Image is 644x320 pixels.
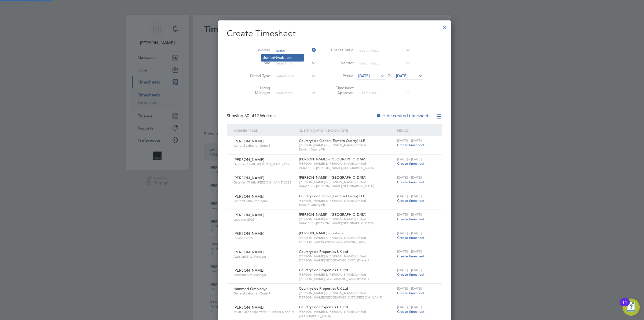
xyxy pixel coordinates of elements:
[299,166,394,170] span: W461153 - [PERSON_NAME][GEOGRAPHIC_DATA]
[397,268,422,272] span: [DATE] - [DATE]
[330,73,354,78] label: Period
[357,60,410,67] input: Search for...
[299,249,348,254] span: Countryside Properties UK Ltd
[623,299,640,316] button: Open Resource Center, 11 new notifications
[244,113,254,118] span: 30 of
[227,28,442,39] h2: Create Timesheet
[397,198,425,203] span: Create timesheet
[397,180,425,184] span: Create timesheet
[299,295,394,300] span: [PERSON_NAME][GEOGRAPHIC_DATA][PERSON_NAME]
[233,162,295,166] span: Gateman/Traffic [PERSON_NAME] 2025
[397,231,422,235] span: [DATE] - [DATE]
[233,236,295,240] span: Cleaner 2025
[299,254,394,258] span: [PERSON_NAME] & [PERSON_NAME] Limited
[299,180,394,184] span: [PERSON_NAME] & [PERSON_NAME] Limited
[396,73,408,78] span: [DATE]
[299,314,394,318] span: [GEOGRAPHIC_DATA]
[299,286,348,291] span: Countryside Properties UK Ltd
[397,175,422,180] span: [DATE] - [DATE]
[233,199,295,203] span: General Labourer (Zone 3)
[246,48,270,52] label: Worker
[299,258,394,263] span: [PERSON_NAME][GEOGRAPHIC_DATA] (Phase 1
[299,268,348,272] span: Countryside Properties UK Ltd
[274,60,316,67] input: Search for...
[397,235,425,240] span: Create timesheet
[233,286,268,291] span: Hammed Omolaoye
[233,139,264,143] span: [PERSON_NAME]
[233,213,264,217] span: [PERSON_NAME]
[299,194,365,198] span: Countryside Clarion (Eastern Quarry) LLP
[397,309,425,314] span: Create timesheet
[233,194,264,199] span: [PERSON_NAME]
[397,138,422,143] span: [DATE] - [DATE]
[397,272,425,277] span: Create timesheet
[376,113,430,118] label: Hide created timesheets
[397,286,422,291] span: [DATE] - [DATE]
[233,305,264,310] span: [PERSON_NAME]
[330,85,354,95] label: Timesheet Approver
[299,147,394,152] span: Eastern Quarry Ph1
[299,138,365,143] span: Countryside Clarion (Eastern Quarry) LLP
[397,143,425,147] span: Create timesheet
[233,310,295,314] span: Multi Skilled Operative / Finisher (Zone 7)
[397,291,425,295] span: Create timesheet
[233,273,295,277] span: Assistant Site Manager
[397,305,422,309] span: [DATE] - [DATE]
[232,124,298,136] div: Worker / Role
[397,157,422,161] span: [DATE] - [DATE]
[299,143,394,147] span: [PERSON_NAME] & [PERSON_NAME] Limited
[274,47,316,54] input: Search for...
[246,73,270,78] label: Period Type
[299,221,394,225] span: W461153 - [PERSON_NAME][GEOGRAPHIC_DATA]
[261,54,304,61] li: Nwabueze
[397,194,422,198] span: [DATE] - [DATE]
[299,272,394,277] span: [PERSON_NAME] & [PERSON_NAME] Limited
[233,268,264,273] span: [PERSON_NAME]
[233,231,264,236] span: [PERSON_NAME]
[299,277,394,281] span: [PERSON_NAME][GEOGRAPHIC_DATA] (Phase 1
[246,85,270,95] label: Hiring Manager
[233,157,264,162] span: [PERSON_NAME]
[299,291,394,295] span: [PERSON_NAME] & [PERSON_NAME] Limited
[299,184,394,188] span: W461153 - [PERSON_NAME][GEOGRAPHIC_DATA]
[299,203,394,207] span: Eastern Quarry Ph1
[299,157,367,161] span: [PERSON_NAME] - [GEOGRAPHIC_DATA]
[233,291,295,296] span: General Labourer (Zone 7)
[233,217,295,222] span: Labourer 2025
[622,302,627,309] div: 11
[298,124,396,136] div: Client Config / Vendor / Site
[397,217,425,221] span: Create timesheet
[299,236,394,240] span: [PERSON_NAME] & [PERSON_NAME] Limited
[246,60,270,65] label: Site
[274,89,316,97] input: Search for...
[396,124,437,136] div: Period
[299,212,367,217] span: [PERSON_NAME] - [GEOGRAPHIC_DATA]
[397,212,422,217] span: [DATE] - [DATE]
[233,180,295,185] span: Gateman/Traffic [PERSON_NAME] 2025
[397,254,425,258] span: Create timesheet
[233,250,264,254] span: [PERSON_NAME]
[386,72,393,79] span: To
[274,73,316,80] input: Select one
[233,254,295,259] span: Assistant Site Manager
[299,310,394,314] span: [PERSON_NAME] & [PERSON_NAME] Limited
[299,231,343,235] span: [PERSON_NAME] - Eastern
[299,305,348,309] span: Countryside Properties UK Ltd
[397,161,425,166] span: Create timesheet
[233,143,295,148] span: General Labourer (Zone 3)
[299,161,394,166] span: [PERSON_NAME] & [PERSON_NAME] Limited
[299,240,394,244] span: E500142 - Cocoa Works [GEOGRAPHIC_DATA]
[299,199,394,203] span: [PERSON_NAME] & [PERSON_NAME] Limited
[244,113,276,118] span: 42 Workers
[330,48,354,52] label: Client Config
[397,249,422,254] span: [DATE] - [DATE]
[263,55,274,60] b: Junior
[330,60,354,65] label: Vendor
[233,175,264,180] span: [PERSON_NAME]
[357,47,410,54] input: Search for...
[358,73,370,78] span: [DATE]
[357,89,410,97] input: Search for...
[299,217,394,221] span: [PERSON_NAME] & [PERSON_NAME] Limited
[299,175,367,180] span: [PERSON_NAME] - [GEOGRAPHIC_DATA]
[227,113,277,119] div: Showing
